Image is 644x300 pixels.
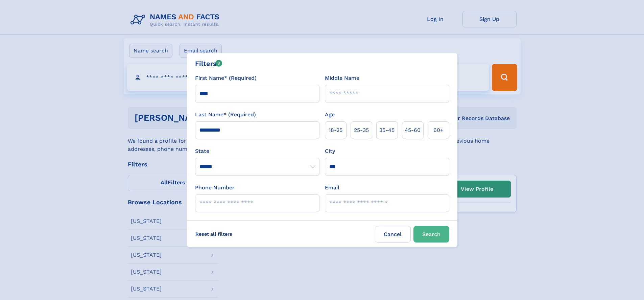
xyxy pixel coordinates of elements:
label: Email [325,184,339,192]
label: Phone Number [195,184,235,192]
label: Reset all filters [191,226,237,242]
label: First Name* (Required) [195,74,257,82]
span: 18‑25 [329,126,342,134]
div: Filters [195,59,222,69]
label: City [325,147,335,155]
label: Cancel [375,226,411,243]
label: Age [325,111,335,119]
label: Last Name* (Required) [195,111,256,119]
span: 60+ [433,126,444,134]
label: Middle Name [325,74,359,82]
label: State [195,147,319,155]
span: 35‑45 [379,126,395,134]
span: 45‑60 [405,126,421,134]
button: Search [413,226,449,243]
span: 25‑35 [354,126,369,134]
